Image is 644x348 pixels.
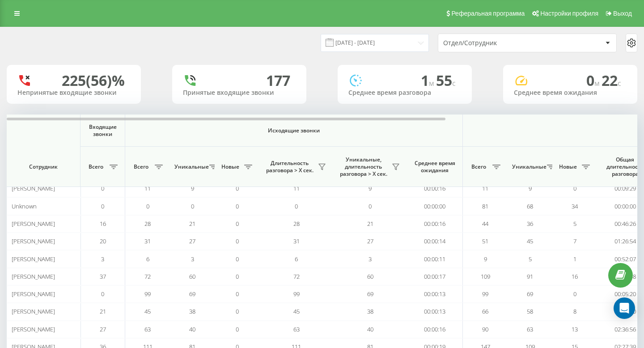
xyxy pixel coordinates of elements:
span: [PERSON_NAME] [12,307,55,315]
span: Выход [613,10,632,17]
span: 11 [293,184,300,192]
span: 99 [482,290,488,298]
span: 1 [421,71,436,90]
span: 6 [146,255,149,263]
span: 31 [293,237,300,245]
div: Среднее время разговора [348,89,461,97]
span: [PERSON_NAME] [12,325,55,333]
span: 90 [482,325,488,333]
span: 38 [189,307,195,315]
span: Уникальные [174,163,207,170]
span: 40 [367,325,373,333]
span: 0 [101,290,104,298]
span: 44 [482,220,488,228]
span: 72 [293,272,300,280]
td: 00:00:17 [407,268,463,285]
td: 00:00:16 [407,321,463,338]
span: Сотрудник [14,163,72,170]
span: 0 [369,202,372,210]
span: 51 [482,237,488,245]
span: 0 [295,202,298,210]
span: м [429,78,436,88]
span: 11 [482,184,488,192]
span: Длительность разговора > Х сек. [264,160,315,174]
td: 00:00:13 [407,303,463,320]
span: 55 [436,71,456,90]
span: 63 [293,325,300,333]
span: 0 [236,272,239,280]
span: 68 [527,202,533,210]
td: 00:00:16 [407,215,463,233]
td: 00:00:00 [407,197,463,215]
span: 36 [527,220,533,228]
td: 00:00:14 [407,233,463,250]
span: 3 [369,255,372,263]
div: Непринятые входящие звонки [17,89,130,97]
span: 0 [586,71,602,90]
span: 16 [572,272,578,280]
span: 0 [236,184,239,192]
span: 13 [572,325,578,333]
span: 28 [144,220,151,228]
span: c [452,78,456,88]
span: 21 [189,220,195,228]
span: 0 [101,202,104,210]
span: [PERSON_NAME] [12,184,55,192]
span: 9 [484,255,487,263]
span: 21 [100,307,106,315]
span: 0 [573,184,576,192]
span: 60 [367,272,373,280]
span: 20 [100,237,106,245]
span: м [594,78,602,88]
span: 21 [367,220,373,228]
span: 69 [367,290,373,298]
span: Новые [557,163,579,170]
span: 72 [144,272,151,280]
div: 177 [266,72,290,89]
span: Уникальные [512,163,544,170]
span: 58 [527,307,533,315]
span: [PERSON_NAME] [12,237,55,245]
span: Входящие звонки [87,123,119,137]
span: 3 [101,255,104,263]
span: 0 [236,202,239,210]
span: c [618,78,621,88]
td: 00:00:11 [407,250,463,267]
span: 16 [100,220,106,228]
span: Среднее время ожидания [414,160,456,174]
span: 99 [144,290,151,298]
span: Всего [85,163,107,170]
span: 11 [144,184,151,192]
span: 60 [189,272,195,280]
span: 37 [100,272,106,280]
span: Всего [467,163,490,170]
span: 0 [236,325,239,333]
div: Отдел/Сотрудник [443,39,550,47]
span: [PERSON_NAME] [12,290,55,298]
div: 225 (56)% [62,72,125,89]
span: 22 [602,71,621,90]
span: 66 [482,307,488,315]
span: 6 [295,255,298,263]
span: 63 [144,325,151,333]
span: 63 [527,325,533,333]
span: 81 [482,202,488,210]
td: 00:00:16 [407,180,463,197]
span: 5 [573,220,576,228]
span: 27 [189,237,195,245]
div: Принятые входящие звонки [183,89,296,97]
span: 34 [572,202,578,210]
span: 0 [236,220,239,228]
span: 9 [191,184,194,192]
span: 27 [100,325,106,333]
span: 109 [481,272,490,280]
span: 0 [236,307,239,315]
span: 5 [529,255,532,263]
span: 0 [101,184,104,192]
span: 3 [191,255,194,263]
span: Настройки профиля [540,10,598,17]
div: Open Intercom Messenger [614,297,635,319]
span: Новые [219,163,241,170]
span: 31 [144,237,151,245]
span: 8 [573,307,576,315]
